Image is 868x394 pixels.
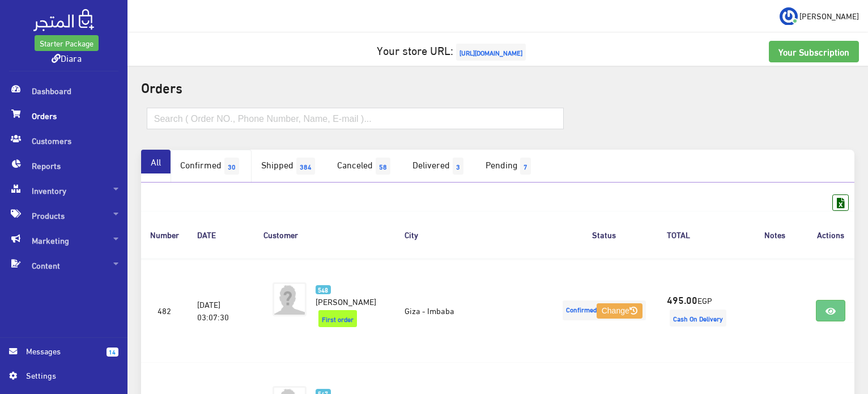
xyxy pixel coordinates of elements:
span: 7 [520,158,531,175]
span: Customers [9,128,118,153]
img: . [33,9,94,31]
td: [DATE] 03:07:30 [188,259,254,363]
th: TOTAL [658,211,743,258]
a: Settings [9,369,118,387]
th: Status [551,211,658,258]
img: ... [780,7,798,26]
span: Orders [9,103,118,128]
a: All [141,150,171,173]
span: [PERSON_NAME] [799,9,859,23]
span: [URL][DOMAIN_NAME] [456,44,526,61]
span: 14 [107,348,118,357]
a: Your Subscription [769,41,859,62]
input: Search ( Order NO., Phone Number, Name, E-mail )... [147,108,564,129]
td: EGP [658,259,743,363]
a: Canceled58 [327,150,403,183]
span: Confirmed [563,300,646,320]
a: 548 [PERSON_NAME] [316,282,377,307]
td: 482 [141,259,188,363]
a: Confirmed30 [171,150,252,183]
th: DATE [188,211,254,258]
td: Giza - Imbaba [395,259,551,363]
a: 14 Messages [9,345,118,369]
span: Inventory [9,178,118,203]
span: [PERSON_NAME] [316,293,376,309]
span: 58 [376,158,390,175]
span: 3 [453,158,463,175]
h2: Orders [141,79,854,94]
a: ... [PERSON_NAME] [780,7,859,25]
a: Starter Package [35,35,99,51]
span: Products [9,203,118,228]
th: City [395,211,551,258]
span: First order [318,310,357,327]
th: Notes [743,211,807,258]
span: Marketing [9,228,118,253]
iframe: Drift Widget Chat Controller [811,316,854,359]
button: Change [597,303,643,319]
a: Your store URL:[URL][DOMAIN_NAME] [377,39,529,60]
span: Content [9,253,118,278]
span: 30 [224,158,239,175]
span: Messages [26,345,97,357]
a: Pending7 [476,150,543,183]
th: Actions [807,211,854,258]
span: 548 [316,285,331,295]
span: Dashboard [9,78,118,103]
span: Reports [9,153,118,178]
img: avatar.png [273,282,307,316]
strong: 495.00 [667,292,697,307]
span: 384 [296,158,315,175]
a: Shipped384 [252,150,327,183]
span: Settings [26,369,109,382]
a: Diara [52,49,82,66]
th: Customer [254,211,395,258]
a: Delivered3 [403,150,476,183]
th: Number [141,211,188,258]
span: Cash On Delivery [670,310,726,327]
